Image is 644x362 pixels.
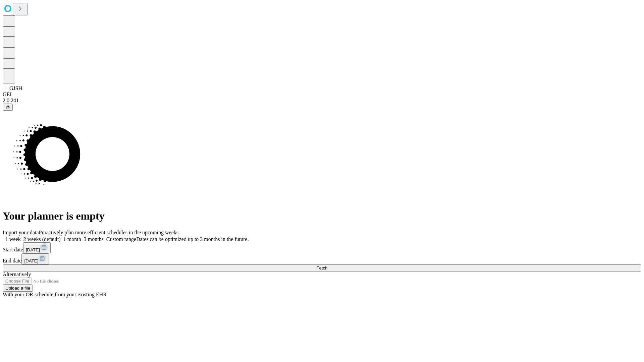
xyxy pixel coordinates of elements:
span: Fetch [316,265,327,270]
span: Custom range [106,236,136,242]
div: 2.0.241 [3,98,641,104]
span: With your OR schedule from your existing EHR [3,292,107,297]
span: 3 months [84,236,104,242]
div: GEI [3,92,641,98]
span: [DATE] [24,258,38,263]
span: 1 month [63,236,81,242]
div: Start date [3,242,641,253]
h1: Your planner is empty [3,210,641,222]
button: [DATE] [23,242,51,253]
span: @ [5,105,10,110]
button: Upload a file [3,285,33,292]
span: 1 week [5,236,21,242]
div: End date [3,253,641,264]
span: Dates can be optimized up to 3 months in the future. [136,236,249,242]
span: Proactively plan more efficient schedules in the upcoming weeks. [39,230,180,235]
span: Alternatively [3,271,31,277]
button: [DATE] [21,253,49,264]
button: Fetch [3,264,641,271]
button: @ [3,104,13,111]
span: 2 weeks (default) [23,236,61,242]
span: Import your data [3,230,39,235]
span: [DATE] [26,247,40,252]
span: GJSH [9,85,22,91]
